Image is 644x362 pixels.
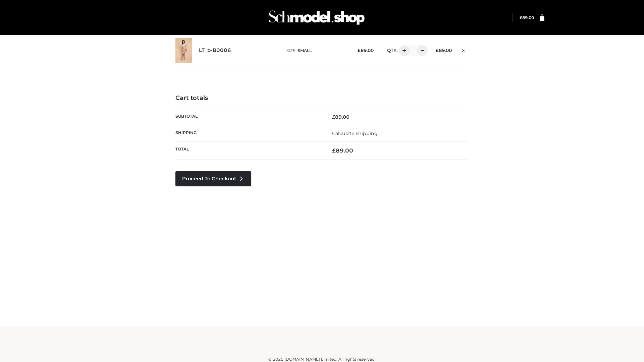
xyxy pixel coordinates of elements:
a: LT_b-B0006 [199,47,231,54]
th: Subtotal [175,109,322,125]
span: £ [520,15,522,20]
span: £ [332,114,335,120]
a: Calculate shipping [332,130,378,136]
th: Total [175,142,322,160]
bdi: 89.00 [436,48,452,53]
bdi: 89.00 [332,114,350,120]
bdi: 89.00 [332,147,353,154]
bdi: 89.00 [520,15,534,20]
a: Proceed to Checkout [175,171,251,186]
span: £ [358,48,361,53]
bdi: 89.00 [358,48,374,53]
p: size : [286,48,347,54]
span: SMALL [298,48,312,53]
a: £89.00 [520,15,534,20]
th: Shipping [175,125,322,141]
div: QTY: [380,45,425,56]
span: £ [332,147,336,154]
h4: Cart totals [175,95,469,102]
a: Remove this item [459,45,469,54]
img: Schmodel Admin 964 [266,4,367,31]
span: £ [436,48,439,53]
